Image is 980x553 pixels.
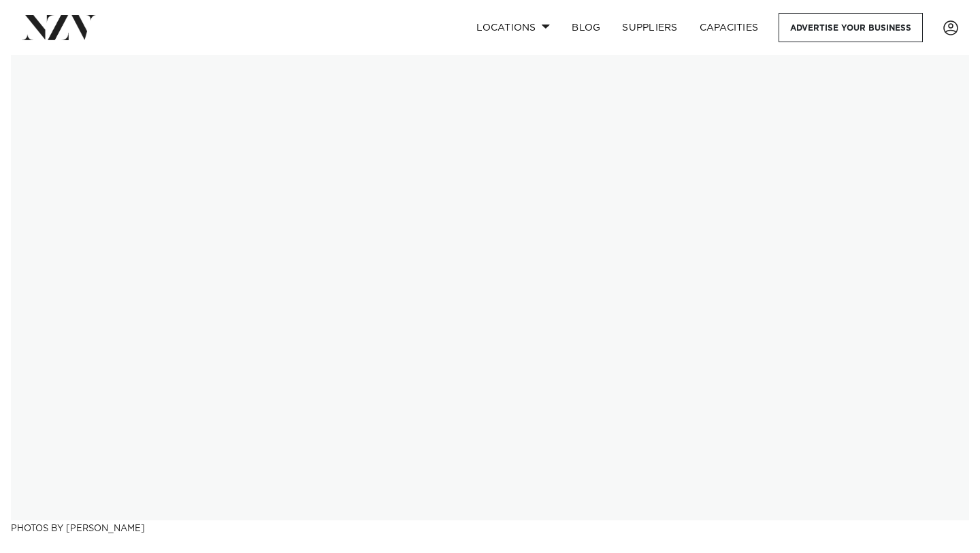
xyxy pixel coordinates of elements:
a: Advertise your business [779,13,923,42]
a: Capacities [689,13,770,42]
a: BLOG [561,13,611,42]
a: Locations [465,13,561,42]
h3: Photos by [PERSON_NAME] [11,520,969,535]
a: SUPPLIERS [611,13,688,42]
img: nzv-logo.png [22,15,96,39]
